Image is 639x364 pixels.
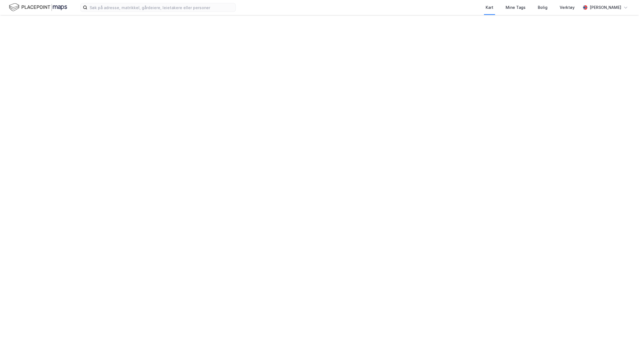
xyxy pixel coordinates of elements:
[590,4,621,11] div: [PERSON_NAME]
[538,4,547,11] div: Bolig
[9,2,67,12] img: logo.f888ab2527a4732fd821a326f86c7f29.svg
[611,337,639,364] iframe: Chat Widget
[560,4,575,11] div: Verktøy
[506,4,526,11] div: Mine Tags
[486,4,493,11] div: Kart
[87,3,235,12] input: Søk på adresse, matrikkel, gårdeiere, leietakere eller personer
